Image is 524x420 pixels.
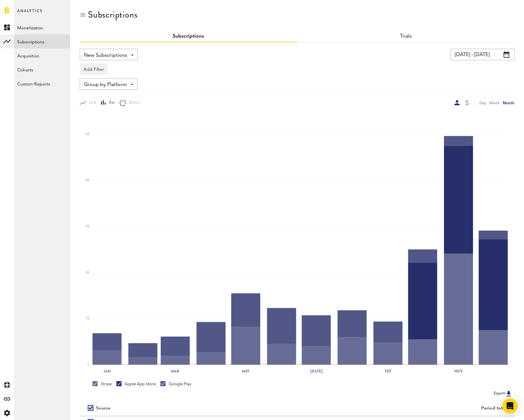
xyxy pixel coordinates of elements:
[96,406,110,411] div: Source
[17,7,42,20] span: Analytics
[116,381,156,387] div: Apple App Store
[502,398,518,414] div: Open Intercom Messenger
[492,389,514,398] button: Export
[106,100,115,106] span: Bar
[84,50,127,61] span: New Subscriptions
[88,10,137,20] div: Subscriptions
[85,225,90,228] text: 3K
[14,48,70,63] a: Acquisition
[454,368,463,374] text: Nov
[14,34,70,48] a: Subscriptions
[489,99,499,106] div: Week
[85,317,90,321] text: 1K
[171,368,180,374] text: Mar
[173,34,204,39] a: Subscriptions
[84,79,127,90] span: Group by Platform
[310,368,322,374] text: [DATE]
[503,99,514,106] div: Month
[85,179,90,182] text: 4K
[242,368,250,374] text: May
[86,100,96,106] span: Line
[14,63,70,77] a: Cohorts
[126,100,140,106] span: Donut
[85,271,90,274] text: 2K
[305,406,507,411] div: Period total
[103,368,111,374] text: Jan
[87,363,89,366] text: 0
[14,20,70,34] a: Monetization
[85,133,90,136] text: 5K
[14,77,70,91] a: Custom Reports
[479,99,486,106] div: Day
[400,34,412,39] a: Trials
[505,390,513,397] img: Export
[160,381,191,387] div: Google Play
[385,368,391,374] text: Sep
[92,381,112,387] div: Stripe
[80,63,108,75] button: Add Filter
